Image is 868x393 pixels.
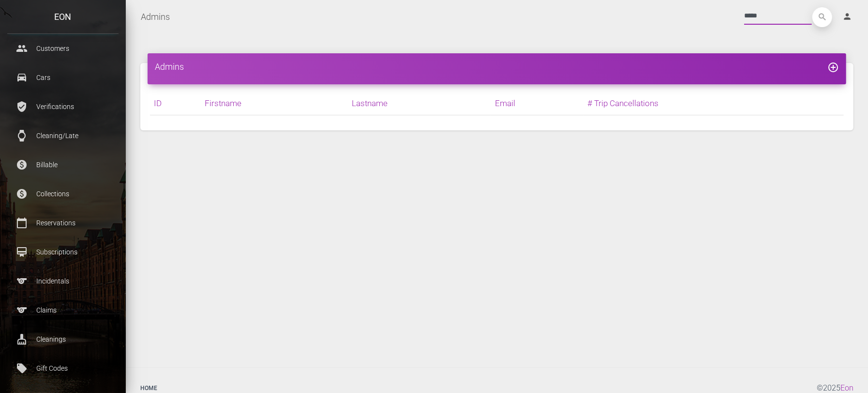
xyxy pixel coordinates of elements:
p: Billable [15,157,111,172]
th: Email [491,92,584,115]
a: watch Cleaning/Late [7,124,119,148]
a: people Customers [7,36,119,61]
p: Gift Codes [15,361,111,376]
i: person [842,12,852,21]
a: paid Billable [7,153,119,177]
p: Verifications [15,99,111,114]
a: drive_eta Cars [7,65,119,90]
th: # Trip Cancellations [584,92,844,115]
i: add_circle_outline [827,62,839,73]
p: Cleaning/Late [15,128,111,143]
p: Cars [15,70,111,85]
p: Customers [15,41,111,56]
th: Lastname [348,92,492,115]
a: verified_user Verifications [7,94,119,119]
a: Admins [141,5,170,29]
a: local_offer Gift Codes [7,356,119,380]
p: Claims [15,303,111,317]
a: person [835,7,861,27]
a: sports Claims [7,298,119,322]
p: Reservations [15,216,111,230]
button: search [812,7,832,27]
a: Eon [840,383,853,393]
p: Subscriptions [15,245,111,259]
a: add_circle_outline [827,62,839,72]
p: Cleanings [15,332,111,346]
a: paid Collections [7,182,119,206]
th: Firstname [201,92,347,115]
p: Incidentals [15,274,111,288]
a: calendar_today Reservations [7,211,119,235]
a: card_membership Subscriptions [7,240,119,264]
th: ID [150,92,201,115]
h4: Admins [155,61,839,73]
a: cleaning_services Cleanings [7,327,119,351]
p: Collections [15,187,111,201]
a: sports Incidentals [7,269,119,293]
